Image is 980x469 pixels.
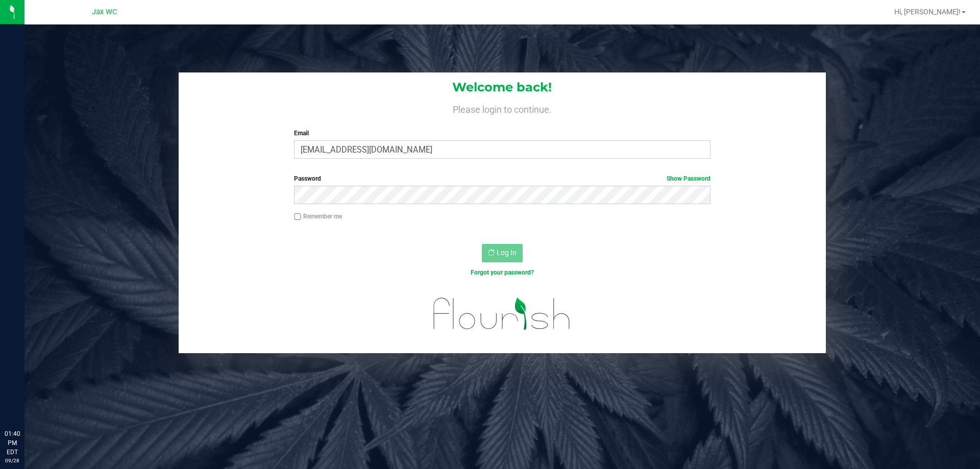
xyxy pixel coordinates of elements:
[471,269,534,276] a: Forgot your password?
[179,102,826,114] h4: Please login to continue.
[421,288,583,340] img: flourish_logo.svg
[5,457,20,464] p: 09/28
[294,213,301,220] input: Remember me
[294,175,321,182] span: Password
[179,81,826,94] h1: Welcome back!
[497,249,517,257] span: Log In
[894,8,961,16] span: Hi, [PERSON_NAME]!
[482,244,523,262] button: Log In
[294,212,342,221] label: Remember me
[92,8,117,16] span: Jax WC
[667,175,710,182] a: Show Password
[5,429,20,457] p: 01:40 PM EDT
[294,129,710,138] label: Email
